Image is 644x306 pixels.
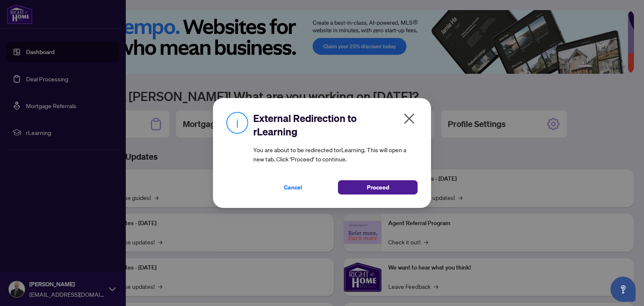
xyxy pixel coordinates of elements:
[253,180,333,194] button: Cancel
[338,180,418,194] button: Proceed
[253,112,418,138] h2: External Redirection to rLearning
[610,277,636,302] button: Open asap
[284,181,302,194] span: Cancel
[226,112,248,134] img: Info Icon
[253,112,418,194] div: You are about to be redirected to rLearning . This will open a new tab. Click ‘Proceed’ to continue.
[402,112,416,125] span: close
[367,181,389,194] span: Proceed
